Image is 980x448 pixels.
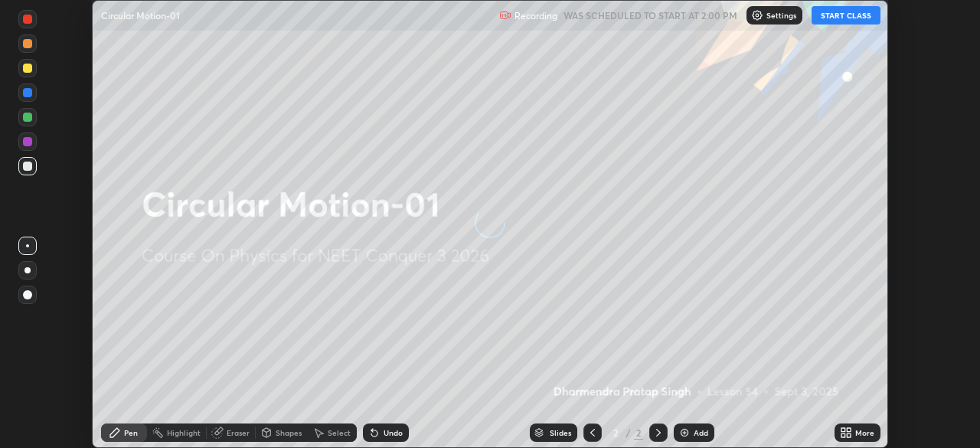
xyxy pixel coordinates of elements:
h5: WAS SCHEDULED TO START AT 2:00 PM [563,8,737,22]
img: add-slide-button [678,427,691,439]
img: recording.375f2c34.svg [499,9,511,21]
div: Highlight [167,429,201,437]
button: START CLASS [812,6,880,25]
div: Select [328,429,351,437]
div: / [626,428,631,437]
div: Pen [124,429,138,437]
div: Add [694,429,708,437]
div: Eraser [227,429,250,437]
img: class-settings-icons [751,9,763,21]
div: 2 [608,428,623,437]
p: Recording [514,10,557,21]
div: Undo [384,429,403,437]
p: Settings [766,11,796,19]
div: 2 [634,426,643,440]
div: Slides [550,429,571,437]
div: Shapes [276,429,302,437]
p: Circular Motion-01 [101,9,180,21]
div: More [855,429,874,437]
